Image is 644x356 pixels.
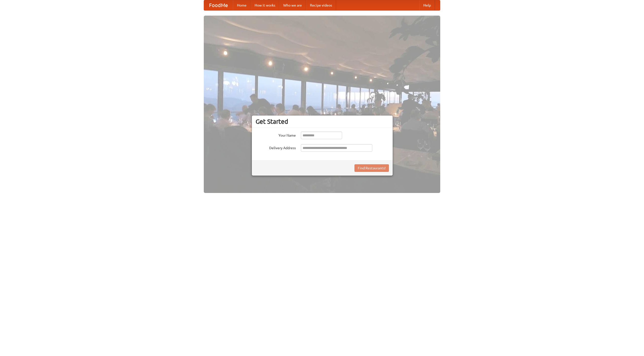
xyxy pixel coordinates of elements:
a: How it works [251,0,279,10]
label: Delivery Address [256,144,296,150]
a: Who we are [279,0,306,10]
a: Help [419,0,435,10]
a: Home [233,0,251,10]
a: Recipe videos [306,0,336,10]
a: FoodMe [204,0,233,10]
label: Your Name [256,132,296,138]
h3: Get Started [256,118,389,125]
button: Find Restaurants! [354,164,389,172]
